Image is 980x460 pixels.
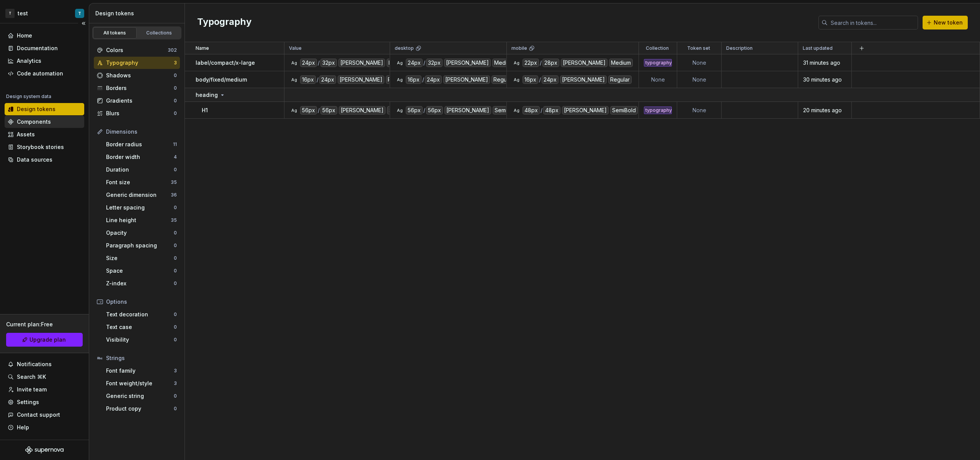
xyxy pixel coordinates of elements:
a: Generic string0 [103,390,180,402]
div: 3 [174,380,177,386]
div: 30 minutes ago [799,76,851,83]
div: Ag [513,60,519,66]
div: 24px [542,75,559,84]
div: Shadows [106,72,174,79]
div: 3 [174,60,177,66]
div: Text decoration [106,311,174,318]
div: Visibility [106,336,174,344]
div: / [317,75,318,84]
div: / [422,75,424,84]
div: Regular [492,75,515,84]
div: Design tokens [95,10,181,17]
div: Design system data [6,93,51,100]
div: Medium [387,59,410,67]
a: Code automation [5,67,84,80]
div: [PERSON_NAME] [561,59,608,67]
a: Font size35 [103,176,180,188]
button: TtestT [2,5,87,21]
div: Generic dimension [106,191,171,199]
div: Ag [513,107,519,113]
a: Border radius11 [103,138,180,151]
div: Borders [106,84,174,92]
a: Duration0 [103,164,180,176]
p: desktop [395,45,414,51]
a: Blurs0 [94,107,180,120]
a: Colors302 [94,44,180,56]
p: mobile [511,45,527,51]
div: Search ⌘K [17,373,46,381]
div: 0 [174,72,177,79]
a: Typography3 [94,57,180,69]
a: Documentation [5,42,84,54]
div: Text case [106,323,174,331]
a: Line height35 [103,214,180,226]
div: 22px [523,59,539,67]
a: Data sources [5,154,84,166]
div: Documentation [17,44,58,52]
a: Analytics [5,55,84,67]
div: 302 [168,47,177,53]
div: Regular [608,75,632,84]
div: 0 [174,337,177,343]
div: 0 [174,280,177,286]
div: 56px [300,106,317,115]
div: Opacity [106,229,174,237]
div: Components [17,118,51,126]
div: 35 [171,179,177,185]
div: 35 [171,217,177,223]
button: Collapse sidebar [78,18,89,29]
p: Collection [646,45,669,51]
a: Product copy0 [103,403,180,415]
div: 24px [425,75,442,84]
p: Value [289,45,302,51]
a: Borders0 [94,82,180,94]
div: Home [17,32,32,39]
div: Ag [291,77,297,83]
div: Ag [513,77,519,83]
div: Ag [291,60,297,66]
div: Contact support [17,411,60,419]
div: SemiBold [493,106,520,115]
div: 20 minutes ago [799,106,851,114]
div: 48px [543,106,560,115]
div: 32px [426,59,443,67]
div: typography [644,59,672,67]
div: Strings [106,354,177,362]
div: Ag [397,60,403,66]
div: 11 [173,141,177,147]
a: Text decoration0 [103,308,180,321]
div: Size [106,254,174,262]
td: None [677,54,722,71]
div: [PERSON_NAME] [560,75,607,84]
div: 0 [174,85,177,91]
div: [PERSON_NAME] [338,59,385,67]
div: Collections [140,30,178,36]
div: / [541,106,542,115]
a: Border width4 [103,151,180,163]
div: Storybook stories [17,143,64,151]
div: 36 [171,192,177,198]
button: Help [5,421,84,434]
div: Design tokens [17,105,56,113]
div: 16px [300,75,316,84]
div: 16px [523,75,538,84]
a: Shadows0 [94,69,180,82]
div: Medium [492,59,516,67]
div: Notifications [17,360,52,368]
input: Search in tokens... [828,16,918,29]
span: Upgrade plan [29,336,66,344]
div: Options [106,298,177,306]
div: Regular [386,75,409,84]
a: Components [5,116,84,128]
button: Notifications [5,358,84,370]
div: / [318,59,320,67]
a: Space0 [103,265,180,277]
div: 3 [174,368,177,374]
div: 0 [174,167,177,173]
div: Code automation [17,70,63,77]
div: Current plan : Free [6,321,83,328]
div: / [423,59,425,67]
h2: Typography [197,16,252,29]
div: Duration [106,166,174,174]
p: Name [196,45,209,51]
